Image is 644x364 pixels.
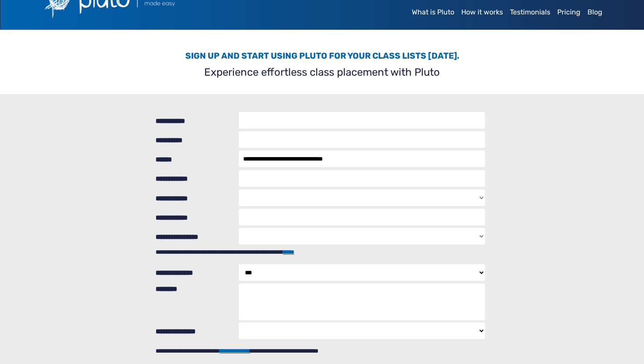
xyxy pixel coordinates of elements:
p: Experience effortless class placement with Pluto [43,64,601,80]
a: What is Pluto [408,3,458,21]
a: How it works [458,3,506,21]
a: Pricing [554,3,584,21]
a: Blog [584,3,606,21]
h3: Sign up and start using Pluto for your class lists [DATE]. [43,51,601,61]
a: Testimonials [506,3,554,21]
